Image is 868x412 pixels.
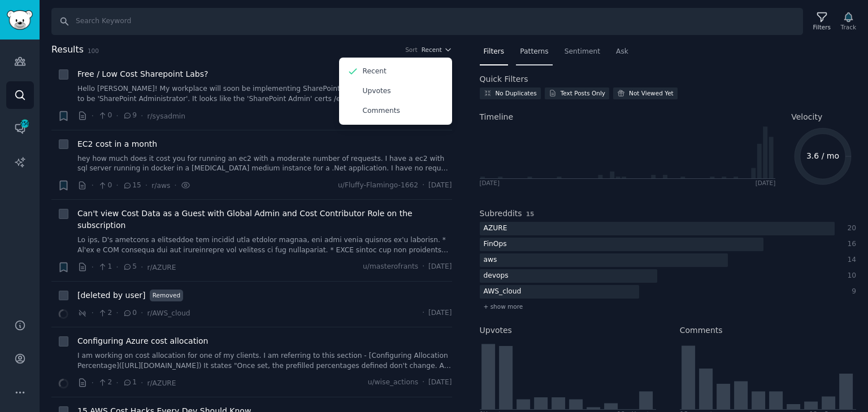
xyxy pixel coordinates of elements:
[147,309,190,317] span: r/AWS_cloud
[422,46,452,54] button: Recent
[428,181,452,191] span: [DATE]
[116,110,118,122] span: ·
[629,89,674,97] div: Not Viewed Yet
[847,271,857,281] div: 10
[368,378,418,388] span: u/wise_actions
[7,10,33,30] img: GummySearch logo
[141,110,143,122] span: ·
[123,378,137,388] span: 1
[123,308,137,318] span: 0
[496,89,537,97] div: No Duplicates
[147,379,176,387] span: r/AZURE
[428,308,452,318] span: [DATE]
[123,181,141,191] span: 15
[123,111,137,121] span: 9
[480,111,514,123] span: Timeline
[77,138,157,150] a: EC2 cost in a month
[141,377,143,389] span: ·
[363,67,387,77] p: Recent
[88,47,99,54] span: 100
[480,208,522,220] h2: Subreddits
[561,89,605,97] div: Text Posts Only
[847,239,857,249] div: 16
[565,47,600,57] span: Sentiment
[145,179,147,191] span: ·
[422,378,424,388] span: ·
[147,112,185,120] span: r/sysadmin
[77,335,208,347] a: Configuring Azure cost allocation
[480,222,511,236] div: AZURE
[791,111,822,123] span: Velocity
[98,308,112,318] span: 2
[151,182,170,190] span: r/aws
[806,151,839,160] text: 3.6 / mo
[422,46,442,54] span: Recent
[77,154,452,174] a: hey how much does it cost you for running an ec2 with a moderate number of requests. I have a ec2...
[422,181,424,191] span: ·
[422,262,424,272] span: ·
[6,115,34,142] a: 256
[77,235,452,255] a: Lo ips, D's ametcons a elitseddoe tem incidid utla etdolor magnaa, eni admi venia quisnos ex'u la...
[141,307,143,319] span: ·
[150,290,184,301] span: Removed
[847,287,857,297] div: 9
[51,43,84,57] span: Results
[116,179,118,191] span: ·
[363,106,400,116] p: Comments
[92,307,94,319] span: ·
[51,8,803,35] input: Search Keyword
[484,47,505,57] span: Filters
[92,110,94,122] span: ·
[98,111,112,121] span: 0
[98,378,112,388] span: 2
[77,208,452,231] a: Can't view Cost Data as a Guest with Global Admin and Cost Contributor Role on the subscription
[480,179,500,187] div: [DATE]
[20,120,30,128] span: 256
[363,86,391,97] p: Upvotes
[363,262,418,272] span: u/masterofrants
[98,181,112,191] span: 0
[428,262,452,272] span: [DATE]
[847,223,857,234] div: 20
[480,325,512,336] h2: Upvotes
[480,73,528,85] h2: Quick Filters
[92,179,94,191] span: ·
[480,253,501,268] div: aws
[92,261,94,273] span: ·
[116,307,118,319] span: ·
[77,351,452,371] a: I am working on cost allocation for one of my clients. I am referring to this section - [Configur...
[480,269,513,283] div: devops
[116,261,118,273] span: ·
[526,211,535,217] span: 15
[480,285,526,299] div: AWS_cloud
[756,179,776,187] div: [DATE]
[123,262,137,272] span: 5
[77,84,452,104] a: Hello [PERSON_NAME]! My workplace will soon be implementing SharePoint and I'd like to position m...
[680,325,723,336] h2: Comments
[428,378,452,388] span: [DATE]
[484,303,523,310] span: + show more
[92,377,94,389] span: ·
[141,261,143,273] span: ·
[520,47,548,57] span: Patterns
[480,238,511,252] div: FinOps
[147,264,176,271] span: r/AZURE
[405,46,418,54] div: Sort
[116,377,118,389] span: ·
[338,181,418,191] span: u/Fluffy-Flamingo-1662
[77,290,146,301] a: [deleted by user]
[847,255,857,265] div: 14
[422,308,424,318] span: ·
[616,47,628,57] span: Ask
[98,262,112,272] span: 1
[77,68,208,80] a: Free / Low Cost Sharepoint Labs?
[813,23,831,31] div: Filters
[174,179,176,191] span: ·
